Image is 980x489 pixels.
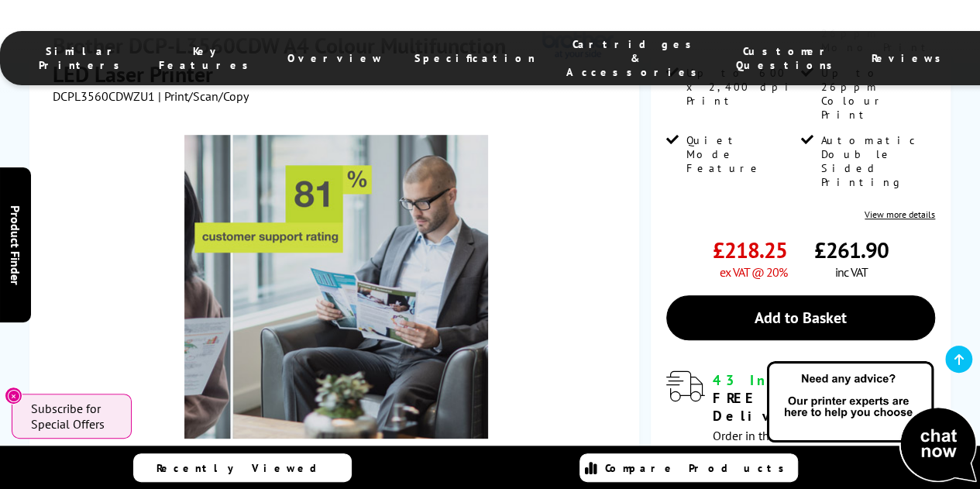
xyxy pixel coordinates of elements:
a: Add to Basket [666,295,935,340]
span: inc VAT [835,264,868,280]
span: Specification [414,51,535,65]
img: Brother DCP-L3560CDW Thumbnail [184,135,488,439]
div: modal_delivery [666,371,935,460]
span: Product Finder [8,205,23,284]
span: £218.25 [713,236,787,264]
img: Open Live Chat window [763,359,980,486]
span: Overview [287,51,383,65]
button: Close [5,387,22,405]
a: Recently Viewed [133,453,352,482]
span: Cartridges & Accessories [566,37,705,79]
a: View more details [865,208,935,220]
span: Similar Printers [39,44,128,72]
span: Key Features [159,44,256,72]
span: Up to 26ppm Colour Print [820,66,932,122]
span: Reviews [872,51,949,65]
span: Quiet Mode Feature [686,133,798,175]
span: 43 In Stock [713,371,851,389]
span: £261.90 [814,236,889,264]
span: Customer Questions [736,44,841,72]
span: Automatic Double Sided Printing [820,133,932,189]
span: Order in the next for Free Delivery [DATE] 09 October! [713,428,930,461]
div: for FREE Next Day Delivery [713,371,935,425]
span: Subscribe for Special Offers [31,401,116,432]
a: Compare Products [579,453,798,482]
span: Recently Viewed [156,461,332,475]
span: | Print/Scan/Copy [158,88,249,104]
span: ex VAT @ 20% [720,264,787,280]
span: Compare Products [605,461,793,475]
span: DCPL3560CDWZU1 [53,88,155,104]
